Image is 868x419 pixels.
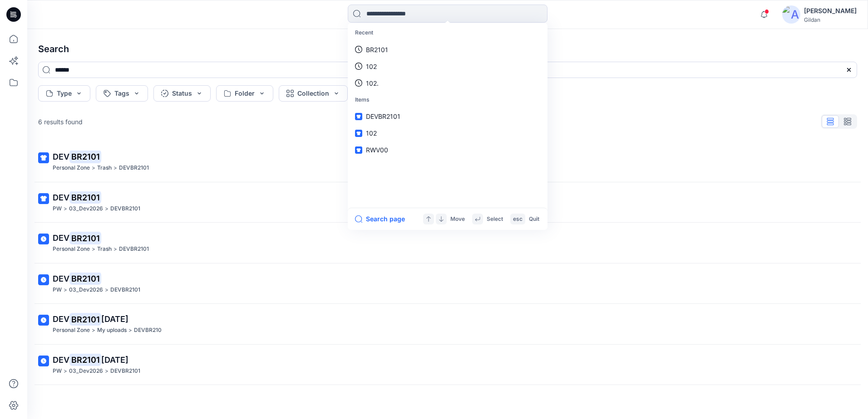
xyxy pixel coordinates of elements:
[804,5,857,16] div: [PERSON_NAME]
[33,267,863,300] a: DEVBR2101PW>03_Dev2026>DEVBR2101
[38,85,90,102] button: Type
[366,45,388,54] p: BR2101
[366,146,388,154] span: RWV00
[53,274,69,283] span: DEV
[366,129,377,137] span: 102
[53,204,62,214] p: PW
[53,152,69,161] span: DEV
[96,85,148,102] button: Tags
[119,244,149,254] p: DEVBR2101
[53,233,69,243] span: DEV
[110,366,140,376] p: DEVBR2101
[350,24,546,41] p: Recent
[92,163,95,173] p: >
[97,244,112,254] p: Trash
[101,355,128,365] span: [DATE]
[69,272,101,285] mark: BR2101
[110,204,140,214] p: DEVBR2101
[105,366,108,376] p: >
[69,313,101,326] mark: BR2101
[53,244,90,254] p: Personal Zone
[97,326,127,335] p: My uploads
[366,112,400,120] span: DEVBR2101
[64,285,67,295] p: >
[53,326,90,335] p: Personal Zone
[350,125,546,141] a: 102
[101,314,128,324] span: [DATE]
[64,366,67,376] p: >
[69,285,103,295] p: 03_Dev2026
[53,314,69,324] span: DEV
[279,85,348,102] button: Collection
[53,366,62,376] p: PW
[487,214,503,224] p: Select
[97,163,112,173] p: Trash
[69,232,101,244] mark: BR2101
[113,244,117,254] p: >
[782,5,800,24] img: avatar
[350,141,546,158] a: RWV00
[350,108,546,125] a: DEVBR2101
[92,244,95,254] p: >
[53,355,69,365] span: DEV
[69,353,101,366] mark: BR2101
[804,16,857,23] div: Gildan
[355,214,405,224] button: Search page
[31,36,864,62] h4: Search
[64,204,67,214] p: >
[53,163,90,173] p: Personal Zone
[105,285,108,295] p: >
[110,285,140,295] p: DEVBR2101
[38,117,83,127] p: 6 results found
[33,145,863,178] a: DEVBR2101Personal Zone>Trash>DEVBR2101
[69,191,101,204] mark: BR2101
[33,186,863,219] a: DEVBR2101PW>03_Dev2026>DEVBR2101
[450,214,465,224] p: Move
[350,75,546,92] a: 102.
[350,41,546,58] a: BR2101
[53,193,69,202] span: DEV
[33,307,863,341] a: DEVBR2101[DATE]Personal Zone>My uploads>DEVBR210
[529,214,539,224] p: Quit
[33,226,863,259] a: DEVBR2101Personal Zone>Trash>DEVBR2101
[113,163,117,173] p: >
[69,366,103,376] p: 03_Dev2026
[128,326,132,335] p: >
[350,92,546,108] p: Items
[350,58,546,75] a: 102
[92,326,95,335] p: >
[513,214,523,224] p: esc
[53,285,62,295] p: PW
[134,326,162,335] p: DEVBR210
[105,204,108,214] p: >
[366,62,377,71] p: 102
[33,348,863,381] a: DEVBR2101[DATE]PW>03_Dev2026>DEVBR2101
[153,85,211,102] button: Status
[216,85,273,102] button: Folder
[366,78,379,88] p: 102.
[119,163,149,173] p: DEVBR2101
[69,150,101,163] mark: BR2101
[69,204,103,214] p: 03_Dev2026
